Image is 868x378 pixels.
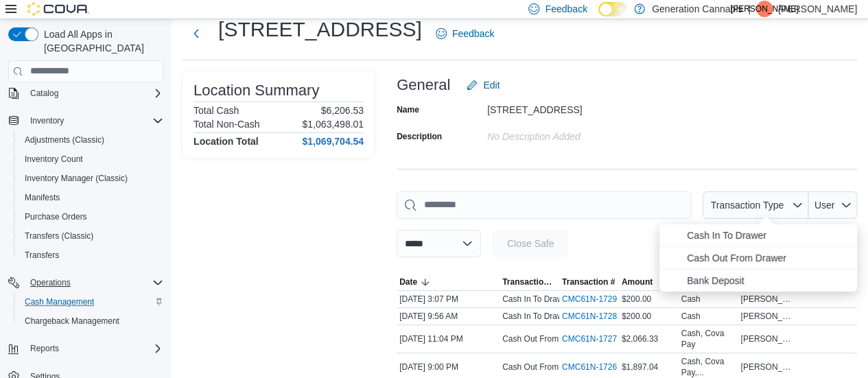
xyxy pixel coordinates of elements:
[19,228,99,244] a: Transfers (Classic)
[397,274,500,290] button: Date
[302,136,364,147] h4: $1,069,704.54
[562,333,628,344] a: CMC61N-1727External link
[25,85,64,102] button: Catalog
[25,250,59,261] span: Transfers
[622,294,651,305] span: $200.00
[562,362,628,373] a: CMC61N-1726External link
[19,151,89,167] a: Inventory Count
[808,191,857,219] button: User
[25,192,60,203] span: Manifests
[14,311,169,331] button: Chargeback Management
[19,247,163,263] span: Transfers
[703,191,808,219] button: Transaction Type
[545,2,587,16] span: Feedback
[3,84,169,103] button: Catalog
[397,291,500,307] div: [DATE] 3:07 PM
[622,311,651,322] span: $200.00
[687,227,849,244] span: Cash In To Drawer
[502,311,605,322] p: Cash In To Drawer (Cash 1)
[19,151,163,167] span: Inventory Count
[193,105,239,116] h6: Total Cash
[38,27,163,55] span: Load All Apps in [GEOGRAPHIC_DATA]
[652,1,742,17] p: Generation Cannabis
[19,247,64,263] a: Transfers
[659,270,857,292] li: Bank Deposit
[30,115,64,126] span: Inventory
[598,2,627,16] input: Dark Mode
[681,311,700,322] div: Cash
[397,191,692,219] input: This is a search bar. As you type, the results lower in the page will automatically filter.
[19,228,163,244] span: Transfers (Classic)
[14,292,169,311] button: Cash Management
[619,274,679,290] button: Amount
[19,170,163,187] span: Inventory Manager (Classic)
[814,200,835,211] span: User
[302,119,364,130] p: $1,063,498.01
[659,224,857,292] ul: Transaction Type
[452,27,494,40] span: Feedback
[14,188,169,207] button: Manifests
[622,333,658,344] span: $2,066.33
[397,77,450,93] h3: General
[487,99,671,115] div: [STREET_ADDRESS]
[397,104,419,115] label: Name
[19,170,133,187] a: Inventory Manager (Classic)
[27,2,89,16] img: Cova
[193,119,260,130] h6: Total Non-Cash
[622,276,653,287] span: Amount
[778,1,857,17] p: [PERSON_NAME]
[487,126,671,142] div: No Description added
[25,154,83,165] span: Inventory Count
[183,20,210,47] button: Next
[562,276,615,287] span: Transaction #
[25,340,64,357] button: Reports
[19,132,110,148] a: Adjustments (Classic)
[492,230,569,257] button: Close Safe
[30,277,71,288] span: Operations
[3,339,169,358] button: Reports
[25,173,128,184] span: Inventory Manager (Classic)
[14,150,169,169] button: Inventory Count
[502,294,605,305] p: Cash In To Drawer (Cash 2)
[461,71,505,99] button: Edit
[25,134,104,145] span: Adjustments (Classic)
[562,311,628,322] a: CMC61N-1728External link
[740,362,795,373] span: [PERSON_NAME]
[681,356,735,378] div: Cash, Cova Pay,...
[25,113,69,129] button: Inventory
[14,246,169,265] button: Transfers
[502,333,621,344] p: Cash Out From Drawer (Cash 2)
[19,189,65,206] a: Manifests
[483,78,500,92] span: Edit
[740,311,795,322] span: [PERSON_NAME]
[687,250,849,266] span: Cash Out From Drawer
[25,231,93,241] span: Transfers (Classic)
[14,169,169,188] button: Inventory Manager (Classic)
[193,82,319,99] h3: Location Summary
[25,340,163,357] span: Reports
[30,343,59,354] span: Reports
[740,333,795,344] span: [PERSON_NAME]
[681,294,700,305] div: Cash
[659,224,857,247] li: Cash In To Drawer
[500,274,559,290] button: Transaction Type
[19,189,163,206] span: Manifests
[14,226,169,246] button: Transfers (Classic)
[25,113,163,129] span: Inventory
[321,105,364,116] p: $6,206.53
[687,272,849,289] span: Bank Deposit
[559,274,619,290] button: Transaction #
[397,359,500,375] div: [DATE] 9:00 PM
[19,313,125,329] a: Chargeback Management
[19,209,93,225] a: Purchase Orders
[25,211,87,222] span: Purchase Orders
[19,294,99,310] a: Cash Management
[193,136,259,147] h4: Location Total
[25,85,163,102] span: Catalog
[19,313,163,329] span: Chargeback Management
[502,362,621,373] p: Cash Out From Drawer (Cash 1)
[30,88,58,99] span: Catalog
[14,130,169,150] button: Adjustments (Classic)
[25,274,76,291] button: Operations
